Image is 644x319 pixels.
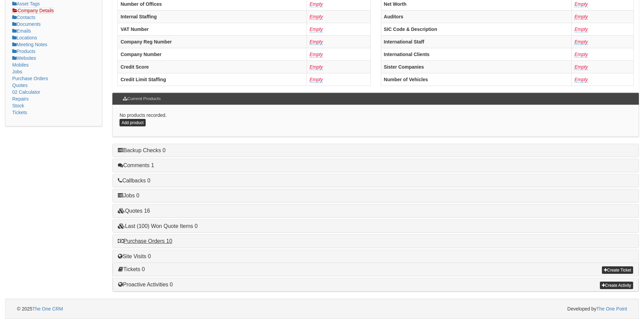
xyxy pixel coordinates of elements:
a: Empty [574,77,588,83]
a: Empty [574,52,588,57]
a: Empty [310,52,323,57]
a: Documents [12,21,41,27]
a: Mobiles [12,62,29,68]
a: Quotes [12,83,27,88]
a: Empty [310,77,323,83]
a: Empty [574,1,588,7]
a: Repairs [12,96,29,102]
a: The One Point [596,306,627,312]
th: International Staff [381,35,572,48]
th: Internal Staffing [118,10,307,23]
a: Empty [310,14,323,20]
th: Sister Companies [381,60,572,73]
a: Jobs 0 [118,193,139,198]
a: Purchase Orders 10 [118,238,172,244]
a: Quotes 16 [118,208,150,214]
a: Empty [310,1,323,7]
a: Meeting Notes [12,42,47,47]
a: Empty [574,39,588,45]
a: Asset Tags [12,1,40,6]
a: 02 Calculator [12,89,40,95]
a: The One CRM [32,306,63,312]
th: Company Reg Number [118,35,307,48]
th: Credit Score [118,60,307,73]
th: Number of Vehicles [381,73,572,86]
a: Add product [119,119,146,126]
a: Empty [310,26,323,32]
h3: Current Products [119,93,164,105]
th: VAT Number [118,23,307,35]
a: Empty [574,26,588,32]
a: Purchase Orders [12,76,48,81]
a: Callbacks 0 [118,178,150,183]
a: Last (100) Won Quote Items 0 [118,223,198,229]
span: Developed by [567,305,627,312]
a: Emails [12,28,31,34]
a: Tickets 0 [118,266,145,272]
a: Tickets [12,110,27,115]
th: Credit Limit Staffing [118,73,307,86]
th: Auditors [381,10,572,23]
span: © 2025 [17,306,63,312]
a: Empty [574,64,588,70]
a: Stock [12,103,24,108]
a: Create Activity [600,282,633,289]
a: Proactive Activities 0 [118,282,173,287]
div: No products recorded. [112,105,639,137]
a: Websites [12,55,36,61]
a: Create Ticket [602,266,633,274]
a: Empty [310,39,323,45]
th: International Clients [381,48,572,60]
a: Empty [574,14,588,20]
a: Locations [12,35,37,40]
a: Site Visits 0 [118,253,151,259]
a: Comments 1 [118,162,154,168]
a: Empty [310,64,323,70]
a: Jobs [12,69,22,74]
a: Contacts [12,15,35,20]
a: Backup Checks 0 [118,147,166,153]
th: SIC Code & Description [381,23,572,35]
a: Products [12,49,35,54]
a: Company Details [12,7,54,14]
th: Company Number [118,48,307,60]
